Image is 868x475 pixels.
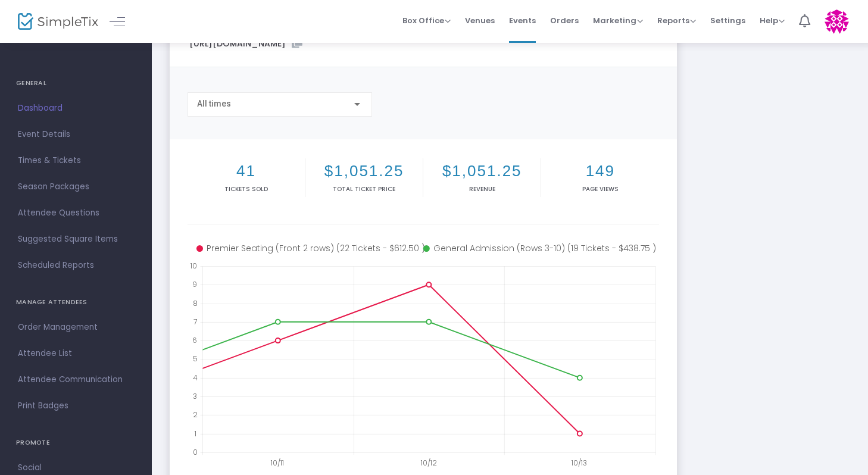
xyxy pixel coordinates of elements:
[18,101,134,116] span: Dashboard
[192,335,197,345] text: 6
[18,153,134,168] span: Times & Tickets
[189,36,302,50] label: [URL][DOMAIN_NAME]
[190,261,197,271] text: 10
[544,162,657,180] h2: 149
[194,428,196,438] text: 1
[657,15,696,26] span: Reports
[308,185,420,193] p: Total Ticket Price
[190,162,302,180] h2: 41
[18,320,134,335] span: Order Management
[193,316,197,326] text: 7
[192,279,197,289] text: 9
[197,99,231,108] span: All times
[270,458,284,468] text: 10/11
[193,391,197,401] text: 3
[509,5,536,36] span: Events
[193,410,198,420] text: 2
[18,232,134,247] span: Suggested Square Items
[426,162,538,180] h2: $1,051.25
[420,458,437,468] text: 10/12
[18,179,134,195] span: Season Packages
[465,5,495,36] span: Venues
[190,185,302,193] p: Tickets sold
[18,398,134,414] span: Print Badges
[193,354,198,364] text: 5
[572,458,588,468] text: 10/13
[18,346,134,361] span: Attendee List
[193,447,198,457] text: 0
[193,372,198,382] text: 4
[544,185,657,193] p: Page Views
[18,258,134,273] span: Scheduled Reports
[308,162,420,180] h2: $1,051.25
[18,372,134,387] span: Attendee Communication
[402,15,451,26] span: Box Office
[710,5,745,36] span: Settings
[16,71,136,95] h4: GENERAL
[593,15,643,26] span: Marketing
[760,15,785,26] span: Help
[193,298,198,308] text: 8
[18,127,134,142] span: Event Details
[18,205,134,221] span: Attendee Questions
[16,431,136,455] h4: PROMOTE
[426,185,538,193] p: Revenue
[16,290,136,314] h4: MANAGE ATTENDEES
[550,5,579,36] span: Orders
